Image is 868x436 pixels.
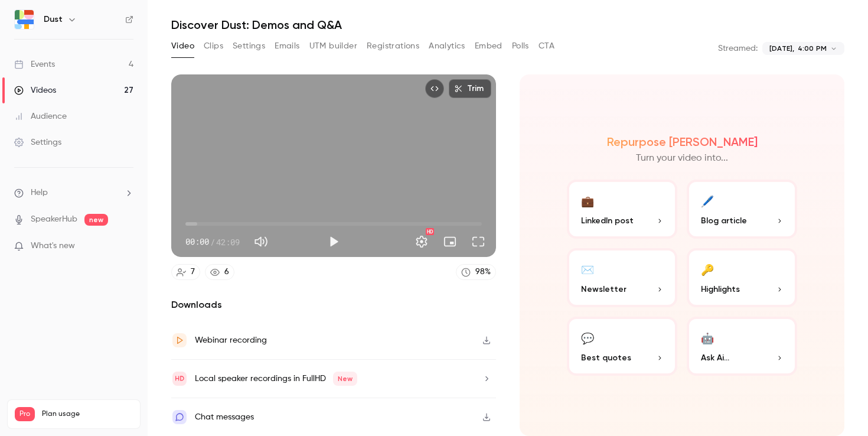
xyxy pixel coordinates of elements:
[233,37,265,56] button: Settings
[210,236,215,248] span: /
[798,43,827,54] span: 4:00 PM
[15,407,35,421] span: Pro
[567,317,677,376] button: 💬Best quotes
[14,84,56,96] div: Videos
[185,236,209,248] span: 00:00
[581,260,594,278] div: ✉️
[171,264,200,280] a: 7
[216,236,240,248] span: 42:09
[42,409,133,419] span: Plan usage
[769,43,794,54] span: [DATE],
[687,317,797,376] button: 🤖Ask Ai...
[191,266,195,278] div: 7
[456,264,496,280] a: 98%
[636,151,728,165] p: Turn your video into...
[31,213,77,226] a: SpeakerHub
[581,191,594,210] div: 💼
[322,230,345,253] button: Play
[14,110,67,122] div: Audience
[581,352,631,364] span: Best quotes
[410,230,433,253] button: Settings
[426,228,434,235] div: HD
[204,37,223,56] button: Clips
[429,37,465,56] button: Analytics
[581,214,634,227] span: LinkedIn post
[567,248,677,307] button: ✉️Newsletter
[701,283,740,295] span: Highlights
[195,333,267,347] div: Webinar recording
[171,37,194,56] button: Video
[466,230,490,253] button: Full screen
[44,14,63,25] h6: Dust
[84,214,108,226] span: new
[171,298,496,312] h2: Downloads
[224,266,229,278] div: 6
[687,248,797,307] button: 🔑Highlights
[567,180,677,239] button: 💼LinkedIn post
[701,260,714,278] div: 🔑
[309,37,357,56] button: UTM builder
[31,240,75,252] span: What's new
[185,236,240,248] div: 00:00
[205,264,234,280] a: 6
[14,187,133,199] li: help-dropdown-opener
[701,328,714,347] div: 🤖
[475,37,502,56] button: Embed
[195,372,357,386] div: Local speaker recordings in FullHD
[14,136,61,148] div: Settings
[581,283,626,295] span: Newsletter
[333,372,357,386] span: New
[475,266,491,278] div: 98 %
[425,79,444,98] button: Embed video
[449,79,491,98] button: Trim
[718,43,758,54] p: Streamed:
[539,37,554,56] button: CTA
[14,58,55,70] div: Events
[171,18,844,32] h1: Discover Dust: Demos and Q&A
[367,37,419,56] button: Registrations
[687,180,797,239] button: 🖊️Blog article
[249,230,273,253] button: Mute
[701,191,714,210] div: 🖊️
[438,230,462,253] button: Turn on miniplayer
[701,214,747,227] span: Blog article
[31,187,48,199] span: Help
[275,37,299,56] button: Emails
[581,328,594,347] div: 💬
[195,410,254,424] div: Chat messages
[15,10,34,29] img: Dust
[512,37,529,56] button: Polls
[607,135,758,149] h2: Repurpose [PERSON_NAME]
[701,352,729,364] span: Ask Ai...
